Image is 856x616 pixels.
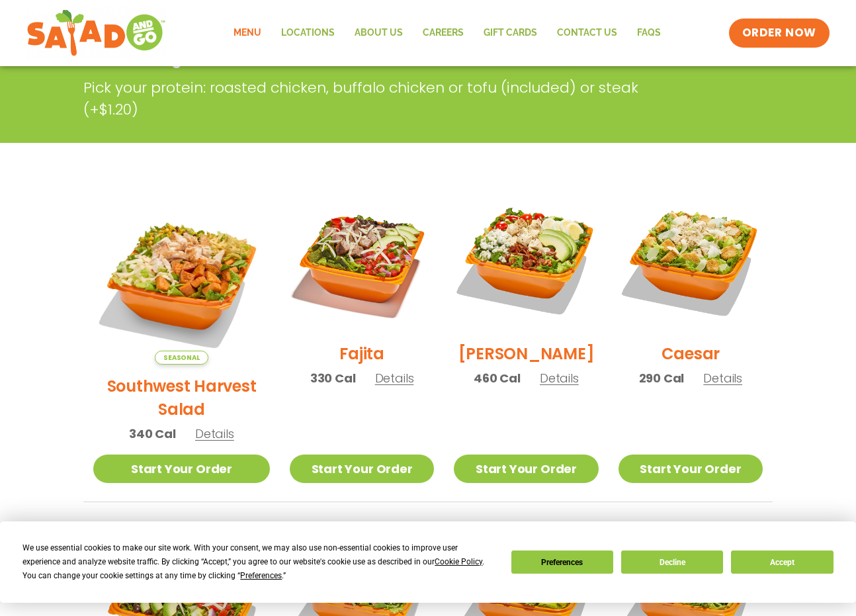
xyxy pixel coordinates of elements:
[345,18,413,48] a: About Us
[83,77,672,120] p: Pick your protein: roasted chicken, buffalo chicken or tofu (included) or steak (+$1.20)
[339,342,384,365] h2: Fajita
[129,425,176,443] span: 340 Cal
[290,188,434,332] img: Product photo for Fajita Salad
[26,7,166,60] img: new-SAG-logo-768×292
[703,370,742,386] span: Details
[22,541,495,583] div: We use essential cookies to make our site work. With your consent, we may also use non-essential ...
[224,18,271,48] a: Menu
[474,369,521,387] span: 460 Cal
[627,18,671,48] a: FAQs
[547,18,627,48] a: Contact Us
[511,550,613,574] button: Preferences
[435,557,482,566] span: Cookie Policy
[93,188,270,365] img: Product photo for Southwest Harvest Salad
[619,455,763,483] a: Start Your Order
[454,455,598,483] a: Start Your Order
[413,18,474,48] a: Careers
[271,18,345,48] a: Locations
[458,342,595,365] h2: [PERSON_NAME]
[375,370,414,386] span: Details
[93,455,270,483] a: Start Your Order
[454,188,598,332] img: Product photo for Cobb Salad
[290,455,434,483] a: Start Your Order
[93,374,270,421] h2: Southwest Harvest Salad
[310,369,356,387] span: 330 Cal
[639,369,685,387] span: 290 Cal
[240,571,282,580] span: Preferences
[621,550,723,574] button: Decline
[729,19,830,48] a: ORDER NOW
[224,18,671,48] nav: Menu
[474,18,547,48] a: GIFT CARDS
[731,550,833,574] button: Accept
[155,351,208,365] span: Seasonal
[195,425,234,442] span: Details
[619,188,763,332] img: Product photo for Caesar Salad
[662,342,720,365] h2: Caesar
[540,370,579,386] span: Details
[742,25,816,41] span: ORDER NOW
